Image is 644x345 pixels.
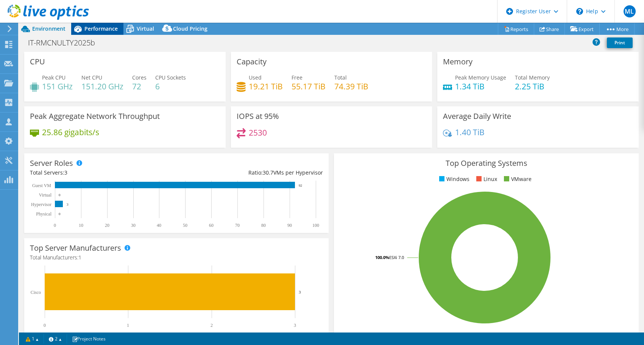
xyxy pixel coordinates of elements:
[30,253,323,262] h4: Total Manufacturers:
[237,112,279,120] h3: IOPS at 95%
[437,175,469,183] li: Windows
[176,169,323,177] div: Ratio: VMs per Hypervisor
[455,82,506,91] h4: 1.34 TiB
[249,74,262,81] span: Used
[209,223,214,228] text: 60
[20,334,44,343] a: 1
[31,290,41,295] text: Cisco
[30,169,176,177] div: Total Servers:
[299,290,301,294] text: 3
[131,223,136,228] text: 30
[237,58,267,66] h3: Capacity
[502,175,532,183] li: VMware
[137,25,154,32] span: Virtual
[25,39,107,47] h1: IT-RMCNULTY2025b
[607,37,633,48] a: Print
[249,82,283,91] h4: 19.21 TiB
[32,183,51,188] text: Guest VM
[299,184,302,187] text: 92
[127,323,129,328] text: 1
[235,223,240,228] text: 70
[30,58,45,66] h3: CPU
[599,23,635,35] a: More
[157,223,161,228] text: 40
[515,82,550,91] h4: 2.25 TiB
[54,223,56,228] text: 0
[443,58,472,66] h3: Memory
[44,334,67,343] a: 2
[42,128,99,136] h4: 25.86 gigabits/s
[498,23,534,35] a: Reports
[263,169,273,176] span: 30.7
[375,254,389,260] tspan: 100.0%
[534,23,565,35] a: Share
[44,323,46,328] text: 0
[564,23,600,35] a: Export
[261,223,266,228] text: 80
[79,223,83,228] text: 10
[389,254,404,260] tspan: ESXi 7.0
[292,82,326,91] h4: 55.17 TiB
[183,223,187,228] text: 50
[67,203,69,206] text: 3
[576,8,583,15] svg: \n
[294,323,296,328] text: 3
[42,74,65,81] span: Peak CPU
[67,334,111,343] a: Project Notes
[155,82,186,91] h4: 6
[249,128,267,137] h4: 2530
[105,223,109,228] text: 20
[132,74,147,81] span: Cores
[474,175,497,183] li: Linux
[64,169,67,176] span: 3
[455,128,485,136] h4: 1.40 TiB
[132,82,147,91] h4: 72
[42,82,73,91] h4: 151 GHz
[81,74,102,81] span: Net CPU
[39,192,52,198] text: Virtual
[312,223,319,228] text: 100
[30,159,73,167] h3: Server Roles
[334,82,368,91] h4: 74.39 TiB
[31,202,51,207] text: Hypervisor
[30,244,121,252] h3: Top Server Manufacturers
[292,74,303,81] span: Free
[515,74,550,81] span: Total Memory
[211,323,213,328] text: 2
[32,25,65,32] span: Environment
[287,223,292,228] text: 90
[36,211,51,217] text: Physical
[155,74,186,81] span: CPU Sockets
[81,82,123,91] h4: 151.20 GHz
[30,112,160,120] h3: Peak Aggregate Network Throughput
[59,212,61,216] text: 0
[84,25,118,32] span: Performance
[455,74,506,81] span: Peak Memory Usage
[624,5,636,17] span: ML
[340,159,633,167] h3: Top Operating Systems
[173,25,207,32] span: Cloud Pricing
[334,74,347,81] span: Total
[443,112,511,120] h3: Average Daily Write
[59,193,61,197] text: 0
[78,254,81,261] span: 1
